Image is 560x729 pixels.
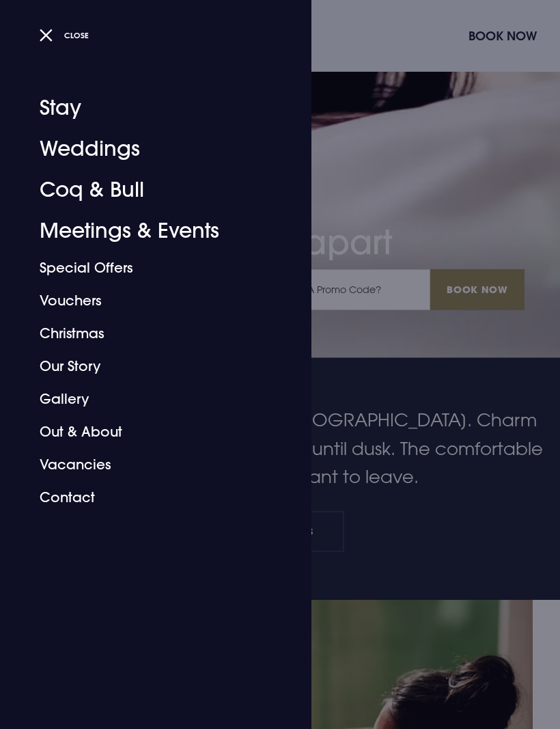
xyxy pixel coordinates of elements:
a: Contact [40,481,255,514]
a: Stay [40,87,255,128]
button: Close [40,25,89,45]
a: Vouchers [40,284,255,317]
a: Weddings [40,128,255,169]
a: Meetings & Events [40,210,255,251]
a: Out & About [40,415,255,448]
a: Special Offers [40,251,255,284]
a: Vacancies [40,448,255,481]
a: Christmas [40,317,255,350]
a: Gallery [40,383,255,415]
span: Close [64,30,89,40]
a: Coq & Bull [40,169,255,210]
a: Our Story [40,350,255,383]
